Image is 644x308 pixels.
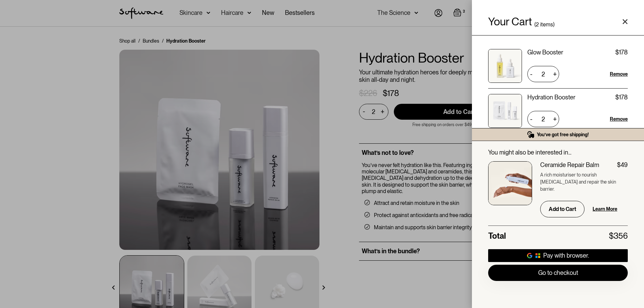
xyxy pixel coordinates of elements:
img: Ceramide Repair Balm [488,161,532,205]
div: 2 [536,22,539,27]
a: Pay with browser. [488,249,628,262]
div: + [551,114,559,124]
div: + [551,69,559,79]
div: $49 [617,161,628,169]
div: items) [540,22,554,27]
div: Pay with browser. [543,252,589,259]
div: Hydration Booster [527,94,575,101]
div: Ceramide Repair Balm [540,161,599,169]
div: You might also be interested in... [488,149,628,156]
div: Remove [610,71,628,77]
p: A rich moisturiser to nourish [MEDICAL_DATA] and repair the skin barrier. [540,171,628,193]
a: Close cart [622,19,628,24]
div: ( [534,22,536,27]
div: $356 [609,231,628,241]
div: You’ve got free shipping! [537,132,589,138]
div: $178 [615,49,628,56]
a: Go to checkout [488,265,628,281]
a: Remove item from cart [610,71,628,77]
div: $178 [615,94,628,101]
h4: Your Cart [488,16,532,27]
div: - [527,69,535,79]
div: Remove [610,116,628,122]
a: Remove item from cart [610,116,628,122]
a: Learn More [593,206,617,213]
div: Glow Booster [527,49,563,56]
div: - [527,114,535,124]
div: Total [488,231,506,241]
input: Add to Cart [540,201,585,217]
